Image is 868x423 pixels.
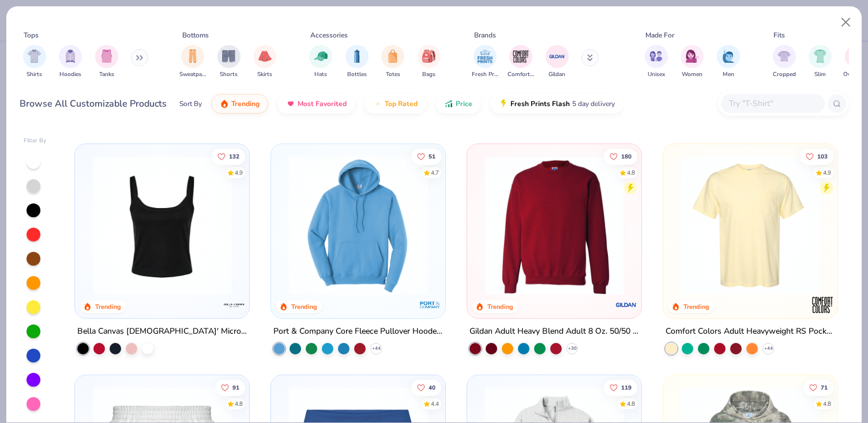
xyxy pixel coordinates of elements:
button: Like [212,148,245,164]
img: Shirts Image [28,50,41,63]
div: filter for Gildan [546,45,569,79]
span: Totes [386,70,400,79]
button: Like [803,379,833,395]
img: Bottles Image [351,50,363,63]
span: Comfort Colors [508,70,534,79]
div: Bella Canvas [DEMOGRAPHIC_DATA]' Micro Ribbed Scoop Tank [77,324,247,339]
div: filter for Totes [381,45,404,79]
span: Trending [231,99,260,108]
div: 4.8 [235,399,243,408]
img: flash.gif [499,99,508,108]
div: 4.9 [823,168,831,177]
button: filter button [546,45,569,79]
img: most_fav.gif [286,99,295,108]
button: filter button [472,45,498,79]
span: Shorts [220,70,238,79]
span: Skirts [257,70,272,79]
img: Comfort Colors Image [512,48,529,65]
span: Shirts [27,70,42,79]
button: Fresh Prints Flash5 day delivery [490,94,623,114]
div: Port & Company Core Fleece Pullover Hooded Sweatshirt [273,324,443,339]
span: Sweatpants [179,70,206,79]
div: Accessories [310,30,348,40]
div: 4.7 [431,168,439,177]
button: filter button [59,45,82,79]
span: 5 day delivery [572,97,615,111]
button: Price [435,94,481,114]
span: 71 [821,384,828,390]
img: Shorts Image [222,50,235,63]
span: Fresh Prints [472,70,498,79]
button: Like [411,379,441,395]
div: Bottoms [182,30,209,40]
button: filter button [717,45,740,79]
button: Like [604,148,637,164]
button: filter button [773,45,796,79]
div: filter for Hats [309,45,332,79]
div: filter for Comfort Colors [508,45,534,79]
img: Comfort Colors logo [811,293,834,316]
span: 51 [429,153,435,159]
img: Port & Company logo [419,293,442,316]
div: Filter By [24,137,47,145]
span: Fresh Prints Flash [510,99,570,108]
img: 8af284bf-0d00-45ea-9003-ce4b9a3194ad [87,156,238,295]
span: 132 [229,153,239,159]
span: + 44 [764,345,773,352]
span: Bottles [347,70,367,79]
img: Women Image [686,50,699,63]
span: Hoodies [59,70,81,79]
img: Skirts Image [258,50,272,63]
span: 180 [621,153,632,159]
div: filter for Fresh Prints [472,45,498,79]
button: Trending [211,94,268,114]
div: Tops [24,30,39,40]
span: Men [723,70,734,79]
div: Made For [645,30,674,40]
span: + 30 [568,345,577,352]
div: 4.8 [627,168,635,177]
img: TopRated.gif [373,99,382,108]
span: Women [682,70,702,79]
div: Brands [474,30,496,40]
div: filter for Men [717,45,740,79]
div: filter for Bottles [345,45,369,79]
span: Hats [314,70,327,79]
button: filter button [23,45,46,79]
div: filter for Shorts [217,45,241,79]
button: filter button [309,45,332,79]
span: Bags [422,70,435,79]
img: Bella + Canvas logo [223,293,246,316]
img: Sweatpants Image [186,50,199,63]
img: Slim Image [814,50,826,63]
span: Price [456,99,472,108]
div: filter for Unisex [645,45,668,79]
span: Slim [814,70,826,79]
img: Gildan logo [615,293,638,316]
span: 103 [817,153,828,159]
div: filter for Hoodies [59,45,82,79]
span: Unisex [648,70,665,79]
img: Tanks Image [100,50,113,63]
img: Fresh Prints Image [476,48,494,65]
img: Totes Image [386,50,399,63]
button: filter button [418,45,441,79]
img: 284e3bdb-833f-4f21-a3b0-720291adcbd9 [675,156,826,295]
button: filter button [681,45,704,79]
button: Top Rated [365,94,426,114]
button: Close [835,12,857,33]
button: filter button [645,45,668,79]
img: 1593a31c-dba5-4ff5-97bf-ef7c6ca295f9 [283,156,434,295]
div: filter for Shirts [23,45,46,79]
button: filter button [95,45,118,79]
button: filter button [508,45,534,79]
div: filter for Slim [809,45,832,79]
span: Tanks [99,70,114,79]
button: Like [215,379,245,395]
div: filter for Women [681,45,704,79]
img: Hats Image [314,50,328,63]
button: filter button [217,45,241,79]
button: Like [604,379,637,395]
div: filter for Cropped [773,45,796,79]
div: filter for Skirts [253,45,276,79]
